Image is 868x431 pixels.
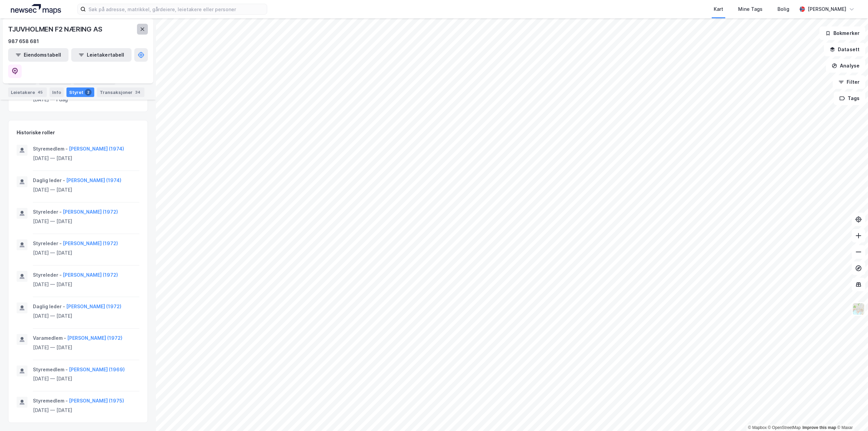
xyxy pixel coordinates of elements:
[86,4,267,14] input: Søk på adresse, matrikkel, gårdeiere, leietakere eller personer
[714,5,723,13] div: Kart
[17,129,55,137] div: Historiske roller
[33,406,139,414] div: [DATE] — [DATE]
[71,48,132,62] button: Leietakertabell
[748,425,767,430] a: Mapbox
[33,249,139,257] div: [DATE] — [DATE]
[777,5,789,13] div: Bolig
[826,59,865,73] button: Analyse
[11,4,61,14] img: logo.a4113a55bc3d86da70a041830d287a7e.svg
[808,5,846,13] div: [PERSON_NAME]
[66,87,94,97] div: Styret
[33,375,139,383] div: [DATE] — [DATE]
[738,5,763,13] div: Mine Tags
[8,37,39,45] div: 987 658 681
[33,186,139,194] div: [DATE] — [DATE]
[8,48,68,62] button: Eiendomstabell
[33,154,139,162] div: [DATE] — [DATE]
[768,425,801,430] a: OpenStreetMap
[824,43,865,56] button: Datasett
[50,87,64,97] div: Info
[834,398,868,431] div: Kontrollprogram for chat
[820,26,865,40] button: Bokmerker
[36,89,44,96] div: 45
[97,87,144,97] div: Transaksjoner
[8,24,103,35] div: TJUVHOLMEN F2 NÆRING AS
[33,344,139,352] div: [DATE] — [DATE]
[833,75,865,89] button: Filter
[852,302,865,315] img: Z
[134,89,142,96] div: 34
[33,312,139,320] div: [DATE] — [DATE]
[33,217,139,226] div: [DATE] — [DATE]
[85,89,92,96] div: 2
[8,87,47,97] div: Leietakere
[803,425,836,430] a: Improve this map
[33,280,139,289] div: [DATE] — [DATE]
[834,92,865,105] button: Tags
[834,398,868,431] iframe: Chat Widget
